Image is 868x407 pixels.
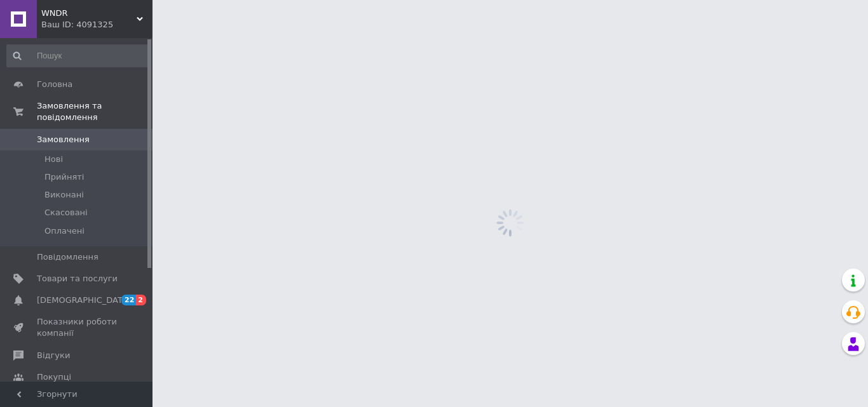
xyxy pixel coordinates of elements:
[41,19,153,30] div: Ваш ID: 4091325
[6,44,150,67] input: Пошук
[44,154,63,165] span: Нові
[37,79,72,90] span: Головна
[37,350,70,361] span: Відгуки
[493,206,527,240] img: spinner_grey-bg-hcd09dd2d8f1a785e3413b09b97f8118e7.gif
[136,295,146,305] span: 2
[44,189,84,201] span: Виконані
[41,8,137,19] span: WNDR
[37,134,90,145] span: Замовлення
[37,100,153,123] span: Замовлення та повідомлення
[121,295,136,305] span: 22
[37,316,118,339] span: Показники роботи компанії
[37,371,71,383] span: Покупці
[44,225,85,237] span: Оплачені
[37,251,98,263] span: Повідомлення
[37,273,118,284] span: Товари та послуги
[44,207,88,218] span: Скасовані
[37,295,131,306] span: [DEMOGRAPHIC_DATA]
[44,171,84,183] span: Прийняті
